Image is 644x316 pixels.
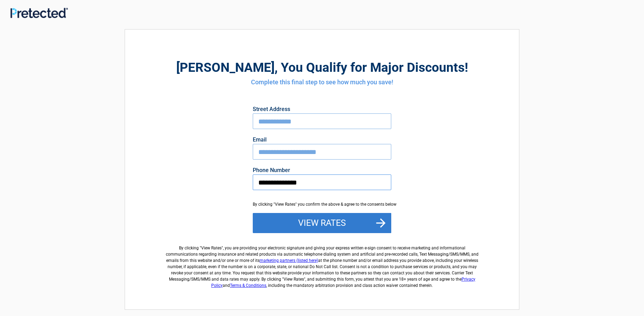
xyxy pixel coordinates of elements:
[230,283,266,288] a: Terms & Conditions
[260,258,318,263] a: marketing partners (listed here)
[253,106,391,112] label: Street Address
[253,201,391,207] div: By clicking "View Rates" you confirm the above & agree to the consents below
[10,8,68,18] img: Main Logo
[163,59,481,76] h2: , You Qualify for Major Discounts!
[163,78,481,87] h4: Complete this final step to see how much you save!
[176,60,275,75] span: [PERSON_NAME]
[253,213,391,233] button: View Rates
[253,137,391,143] label: Email
[201,246,222,250] span: View Rates
[211,277,475,288] a: Privacy Policy
[163,239,481,289] label: By clicking " ", you are providing your electronic signature and giving your express written e-si...
[253,168,391,173] label: Phone Number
